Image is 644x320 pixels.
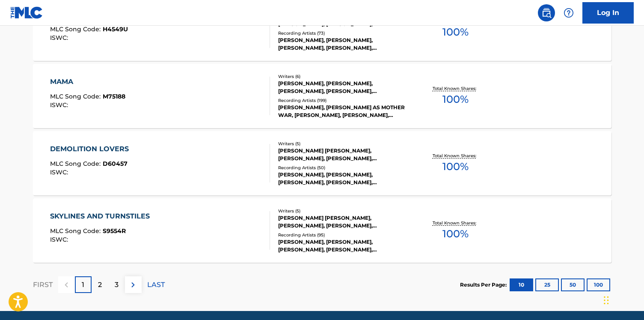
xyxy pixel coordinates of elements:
[564,8,574,18] img: help
[442,159,469,174] span: 100 %
[535,278,559,291] button: 25
[433,85,478,92] p: Total Known Shares:
[278,232,407,238] div: Recording Artists ( 95 )
[442,92,469,107] span: 100 %
[50,77,125,87] div: MAMA
[541,8,552,18] img: search
[604,287,609,313] div: Trascina
[278,141,407,147] div: Writers ( 5 )
[433,153,478,159] p: Total Known Shares:
[103,93,125,100] span: M75188
[601,279,644,320] iframe: Chat Widget
[33,64,611,128] a: MAMAMLC Song Code:M75188ISWC:Writers (6)[PERSON_NAME], [PERSON_NAME], [PERSON_NAME], [PERSON_NAME...
[50,211,154,221] div: SKYLINES AND TURNSTILES
[98,280,102,290] p: 2
[278,171,407,186] div: [PERSON_NAME], [PERSON_NAME], [PERSON_NAME], [PERSON_NAME], [PERSON_NAME]
[278,238,407,254] div: [PERSON_NAME], [PERSON_NAME], [PERSON_NAME], [PERSON_NAME], [PERSON_NAME]
[103,227,126,235] span: S9554R
[587,278,610,291] button: 100
[50,144,133,154] div: DEMOLITION LOVERS
[50,227,103,235] span: MLC Song Code :
[561,278,585,291] button: 50
[33,198,611,263] a: SKYLINES AND TURNSTILESMLC Song Code:S9554RISWC:Writers (5)[PERSON_NAME] [PERSON_NAME], [PERSON_N...
[278,30,407,36] div: Recording Artists ( 73 )
[50,236,70,243] span: ISWC :
[278,208,407,214] div: Writers ( 5 )
[103,25,128,33] span: H4549U
[50,168,70,176] span: ISWC :
[278,164,407,171] div: Recording Artists ( 50 )
[33,131,611,195] a: DEMOLITION LOVERSMLC Song Code:D60457ISWC:Writers (5)[PERSON_NAME] [PERSON_NAME], [PERSON_NAME], ...
[601,279,644,320] div: Widget chat
[50,25,103,33] span: MLC Song Code :
[10,6,43,19] img: MLC Logo
[128,280,138,290] img: right
[278,97,407,104] div: Recording Artists ( 199 )
[50,160,103,167] span: MLC Song Code :
[147,280,165,290] p: LAST
[115,280,119,290] p: 3
[433,220,478,226] p: Total Known Shares:
[278,147,407,162] div: [PERSON_NAME] [PERSON_NAME], [PERSON_NAME], [PERSON_NAME], [PERSON_NAME]
[582,2,634,24] a: Log In
[103,160,128,167] span: D60457
[278,214,407,230] div: [PERSON_NAME] [PERSON_NAME], [PERSON_NAME], [PERSON_NAME], [PERSON_NAME]
[510,278,533,291] button: 10
[82,280,84,290] p: 1
[442,226,469,242] span: 100 %
[50,93,103,100] span: MLC Song Code :
[278,80,407,95] div: [PERSON_NAME], [PERSON_NAME], [PERSON_NAME], [PERSON_NAME], [PERSON_NAME], [PERSON_NAME]
[442,24,469,40] span: 100 %
[560,4,577,21] div: Help
[278,36,407,52] div: [PERSON_NAME], [PERSON_NAME], [PERSON_NAME], [PERSON_NAME], [PERSON_NAME]
[50,101,70,109] span: ISWC :
[538,4,555,21] a: Public Search
[460,281,509,289] p: Results Per Page:
[33,280,53,290] p: FIRST
[278,73,407,80] div: Writers ( 6 )
[278,104,407,119] div: [PERSON_NAME], [PERSON_NAME] AS MOTHER WAR, [PERSON_NAME], [PERSON_NAME], [PERSON_NAME], [PERSON_...
[50,34,70,42] span: ISWC :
